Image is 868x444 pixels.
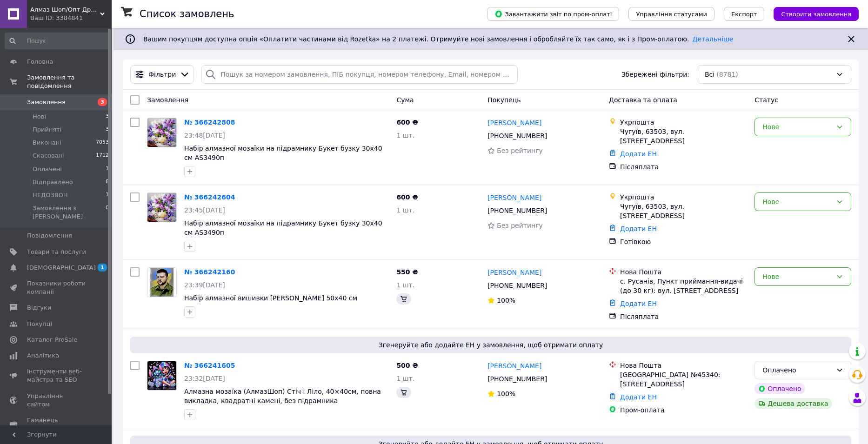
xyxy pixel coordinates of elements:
[762,197,832,207] div: Нове
[147,96,188,104] span: Замовлення
[620,237,747,246] div: Готівкою
[620,393,657,401] a: Додати ЕН
[27,279,86,296] span: Показники роботи компанії
[396,96,414,104] span: Cума
[754,96,778,104] span: Статус
[27,73,112,90] span: Замовлення та повідомлення
[184,294,357,302] span: Набір алмазної вишивки [PERSON_NAME] 50х40 см
[609,96,677,104] span: Доставка та оплата
[106,165,109,173] span: 1
[764,10,859,17] a: Створити замовлення
[27,336,77,344] span: Каталог ProSale
[33,165,62,173] span: Оплачені
[33,152,64,160] span: Скасовані
[134,340,848,350] span: Згенеруйте або додайте ЕН у замовлення, щоб отримати оплату
[33,204,106,221] span: Замовлення з [PERSON_NAME]
[620,192,747,202] div: Укрпошта
[30,6,100,14] span: Алмаз Шоп/Опт-Дропшипінг- Роздріб
[620,162,747,172] div: Післяплата
[33,139,61,147] span: Виконані
[781,11,851,18] span: Створити замовлення
[30,14,112,22] div: Ваш ID: 3384841
[98,98,107,106] span: 3
[693,35,734,43] a: Детальніше
[724,7,765,21] button: Експорт
[487,268,541,277] a: [PERSON_NAME]
[620,405,747,415] div: Пром-оплата
[27,304,51,312] span: Відгуки
[486,204,549,217] div: [PHONE_NUMBER]
[98,264,107,272] span: 1
[184,206,225,214] span: 23:45[DATE]
[147,193,176,222] img: Фото товару
[620,361,747,370] div: Нова Пошта
[27,232,72,240] span: Повідомлення
[33,126,61,134] span: Прийняті
[140,8,234,20] h1: Список замовлень
[762,272,832,282] div: Нове
[487,7,619,21] button: Завантажити звіт по пром-оплаті
[620,202,747,220] div: Чугуїв, 63503, вул. [STREET_ADDRESS]
[27,367,86,384] span: Інструменти веб-майстра та SEO
[148,70,176,79] span: Фільтри
[396,206,414,214] span: 1 шт.
[396,281,414,289] span: 1 шт.
[636,11,707,18] span: Управління статусами
[184,193,235,201] a: № 366242604
[487,193,541,202] a: [PERSON_NAME]
[396,132,414,139] span: 1 шт.
[201,65,518,84] input: Пошук за номером замовлення, ПІБ покупця, номером телефону, Email, номером накладної
[184,388,381,404] a: Алмазна мозаїка (АлмазШоп) Стіч і Ліло, 40×40см, повна викладка, квадратні камені, без підрамника
[396,119,418,126] span: 600 ₴
[486,372,549,385] div: [PHONE_NUMBER]
[620,118,747,127] div: Укрпошта
[147,192,177,222] a: Фото товару
[762,365,832,375] div: Оплачено
[184,145,382,161] span: Набір алмазної мозаїки на підрамнику Букет бузку 30х40 см AS3490п
[731,11,757,18] span: Експорт
[184,132,225,139] span: 23:48[DATE]
[27,58,53,66] span: Головна
[106,191,109,199] span: 1
[396,362,418,369] span: 500 ₴
[147,361,176,390] img: Фото товару
[621,70,689,79] span: Збережені фільтри:
[106,204,109,221] span: 0
[620,312,747,321] div: Післяплата
[396,193,418,201] span: 600 ₴
[106,113,109,121] span: 3
[497,222,543,229] span: Без рейтингу
[184,362,235,369] a: № 366241605
[487,118,541,127] a: [PERSON_NAME]
[628,7,714,21] button: Управління статусами
[620,370,747,389] div: [GEOGRAPHIC_DATA] №45340: [STREET_ADDRESS]
[620,267,747,277] div: Нова Пошта
[147,361,177,391] a: Фото товару
[716,71,738,78] span: (8781)
[486,129,549,142] div: [PHONE_NUMBER]
[147,118,177,147] a: Фото товару
[27,416,86,433] span: Гаманець компанії
[184,119,235,126] a: № 366242808
[620,300,657,307] a: Додати ЕН
[705,70,714,79] span: Всі
[27,264,96,272] span: [DEMOGRAPHIC_DATA]
[33,191,68,199] span: НЕДОЗВОН
[143,35,733,43] span: Вашим покупцям доступна опція «Оплатити частинами від Rozetka» на 2 платежі. Отримуйте нові замов...
[147,267,177,297] a: Фото товару
[96,139,109,147] span: 7053
[184,375,225,382] span: 23:32[DATE]
[620,277,747,295] div: с. Русанів, Пункт приймання-видачі (до 30 кг): вул. [STREET_ADDRESS]
[487,96,521,104] span: Покупець
[27,98,66,106] span: Замовлення
[497,390,515,398] span: 100%
[620,127,747,146] div: Чугуїв, 63503, вул. [STREET_ADDRESS]
[106,126,109,134] span: 3
[147,118,176,147] img: Фото товару
[27,248,86,256] span: Товари та послуги
[754,383,805,394] div: Оплачено
[396,375,414,382] span: 1 шт.
[184,219,382,236] a: Набір алмазної мозаїки на підрамнику Букет бузку 30х40 см AS3490п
